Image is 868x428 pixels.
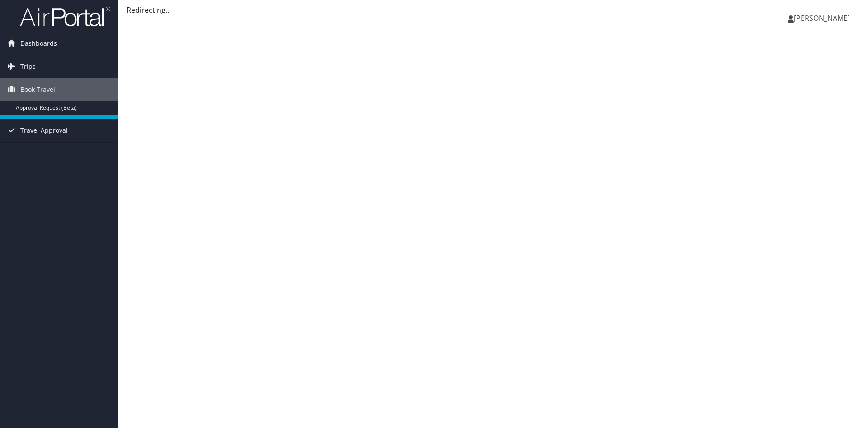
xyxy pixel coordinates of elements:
[794,13,850,23] span: [PERSON_NAME]
[20,78,55,101] span: Book Travel
[20,32,57,55] span: Dashboards
[20,119,68,142] span: Travel Approval
[20,6,110,27] img: airportal-logo.png
[127,5,859,15] div: Redirecting...
[20,55,36,78] span: Trips
[788,5,859,32] a: [PERSON_NAME]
